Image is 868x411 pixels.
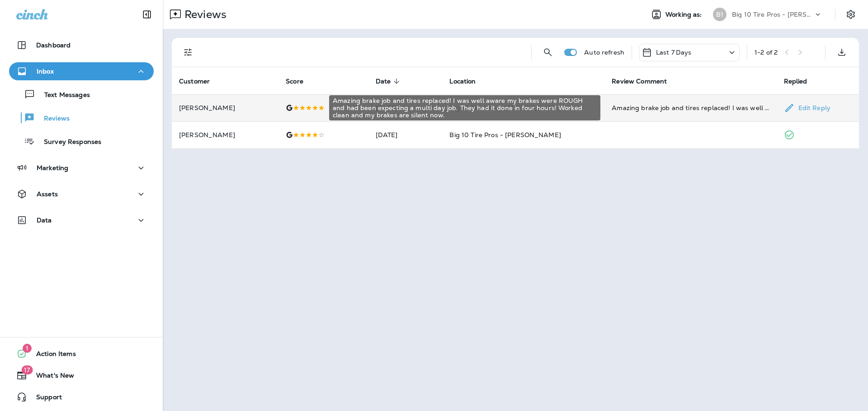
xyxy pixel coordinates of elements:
button: Support [9,388,154,406]
span: Action Items [27,350,76,361]
p: Last 7 Days [656,49,692,56]
p: Reviews [181,8,226,21]
span: Working as: [665,11,704,18]
span: Replied [784,78,807,85]
span: What's New [27,372,74,383]
span: 1 [23,344,32,353]
span: Location [449,77,487,85]
button: Inbox [9,62,154,80]
button: Marketing [9,159,154,177]
button: 1Action Items [9,345,154,363]
p: Reviews [35,115,70,123]
span: Customer [179,77,222,85]
p: Edit Reply [795,104,830,111]
span: Replied [784,77,819,85]
button: Settings [843,6,859,23]
p: Marketing [37,164,68,171]
p: Big 10 Tire Pros - [PERSON_NAME] [732,11,813,18]
button: Search Reviews [539,43,557,61]
span: Location [449,78,476,85]
span: Score [286,77,315,85]
span: Support [27,393,62,404]
button: Survey Responses [9,132,154,151]
p: Assets [37,190,58,198]
p: Dashboard [36,42,71,49]
span: Review Comment [612,77,679,85]
button: Reviews [9,108,154,127]
div: Amazing brake job and tires replaced! I was well aware my brakes were ROUGH and had been expectin... [329,95,600,120]
button: Data [9,211,154,229]
button: 17What's New [9,366,154,384]
p: Data [37,217,52,224]
div: B1 [713,8,726,21]
button: Text Messages [9,85,154,104]
td: [DATE] [368,121,443,148]
span: Big 10 Tire Pros - [PERSON_NAME] [449,131,561,139]
p: Auto refresh [584,49,624,56]
span: Review Comment [612,78,667,85]
div: 1 - 2 of 2 [755,49,778,56]
p: [PERSON_NAME] [179,104,271,111]
div: Amazing brake job and tires replaced! I was well aware my brakes were ROUGH and had been expectin... [612,103,769,112]
button: Assets [9,185,154,203]
p: Text Messages [35,91,90,100]
p: Survey Responses [35,138,101,147]
span: Score [286,78,303,85]
button: Dashboard [9,36,154,54]
span: Date [376,77,403,85]
span: 17 [21,365,33,374]
button: Filters [179,43,197,61]
button: Collapse Sidebar [134,5,160,23]
button: Export as CSV [833,43,851,61]
p: [PERSON_NAME] [179,131,271,139]
p: Inbox [37,68,54,75]
span: Date [376,78,391,85]
span: Customer [179,78,210,85]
